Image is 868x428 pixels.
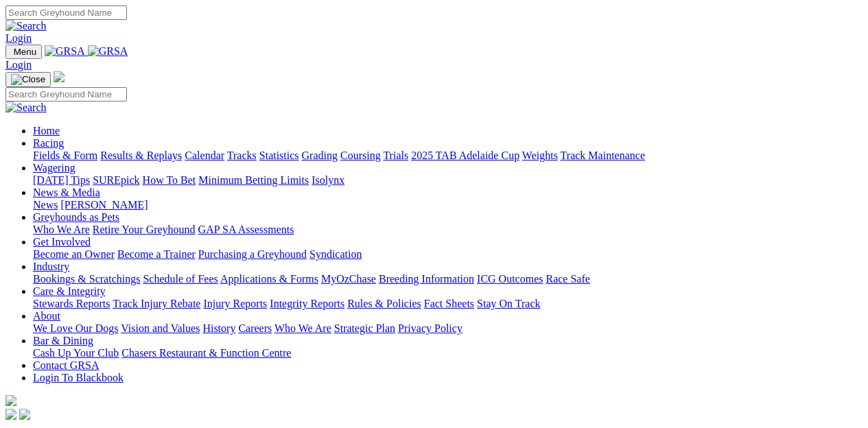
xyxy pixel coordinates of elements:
[522,150,558,161] a: Weights
[121,322,200,334] a: Vision and Values
[477,298,540,309] a: Stay On Track
[398,322,462,334] a: Privacy Policy
[121,347,291,359] a: Chasers Restaurant & Function Centre
[5,87,127,102] input: Search
[33,125,60,136] a: Home
[198,248,307,260] a: Purchasing a Greyhound
[19,409,30,420] img: twitter.svg
[93,224,196,235] a: Retire Your Greyhound
[347,298,421,309] a: Rules & Policies
[54,71,64,82] img: logo-grsa-white.png
[33,236,91,248] a: Get Involved
[33,322,863,335] div: About
[5,5,127,20] input: Search
[33,137,64,149] a: Racing
[33,248,115,260] a: Become an Owner
[88,45,128,58] img: GRSA
[33,199,58,211] a: News
[203,298,267,309] a: Injury Reports
[33,273,140,285] a: Bookings & Scratchings
[5,45,42,59] button: Toggle navigation
[33,248,863,261] div: Get Involved
[14,47,36,57] span: Menu
[5,20,47,32] img: Search
[274,322,331,334] a: Who We Are
[312,174,344,186] a: Isolynx
[33,199,863,211] div: News & Media
[5,72,51,87] button: Toggle navigation
[33,162,75,174] a: Wagering
[117,248,196,260] a: Become a Trainer
[143,174,196,186] a: How To Bet
[477,273,543,285] a: ICG Outcomes
[33,150,97,161] a: Fields & Form
[33,359,99,371] a: Contact GRSA
[33,310,60,322] a: About
[379,273,474,285] a: Breeding Information
[33,261,69,272] a: Industry
[33,211,119,223] a: Greyhounds as Pets
[33,347,863,359] div: Bar & Dining
[33,285,106,297] a: Care & Integrity
[383,150,408,161] a: Trials
[309,248,362,260] a: Syndication
[198,224,294,235] a: GAP SA Assessments
[238,322,272,334] a: Careers
[33,174,90,186] a: [DATE] Tips
[546,273,589,285] a: Race Safe
[33,150,863,162] div: Racing
[60,199,148,211] a: [PERSON_NAME]
[33,187,100,198] a: News & Media
[5,32,32,44] a: Login
[33,347,119,359] a: Cash Up Your Club
[5,395,16,406] img: logo-grsa-white.png
[33,298,110,309] a: Stewards Reports
[100,150,182,161] a: Results & Replays
[5,59,32,71] a: Login
[33,224,90,235] a: Who We Are
[334,322,395,334] a: Strategic Plan
[33,273,863,285] div: Industry
[45,45,85,58] img: GRSA
[33,174,863,187] div: Wagering
[561,150,645,161] a: Track Maintenance
[143,273,218,285] a: Schedule of Fees
[220,273,318,285] a: Applications & Forms
[93,174,139,186] a: SUREpick
[198,174,309,186] a: Minimum Betting Limits
[259,150,299,161] a: Statistics
[33,372,124,383] a: Login To Blackbook
[5,102,47,114] img: Search
[202,322,235,334] a: History
[33,335,93,346] a: Bar & Dining
[11,74,45,85] img: Close
[33,224,863,236] div: Greyhounds as Pets
[33,298,863,310] div: Care & Integrity
[33,322,118,334] a: We Love Our Dogs
[321,273,376,285] a: MyOzChase
[5,409,16,420] img: facebook.svg
[270,298,344,309] a: Integrity Reports
[424,298,474,309] a: Fact Sheets
[302,150,338,161] a: Grading
[411,150,519,161] a: 2025 TAB Adelaide Cup
[340,150,381,161] a: Coursing
[185,150,224,161] a: Calendar
[113,298,200,309] a: Track Injury Rebate
[227,150,257,161] a: Tracks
